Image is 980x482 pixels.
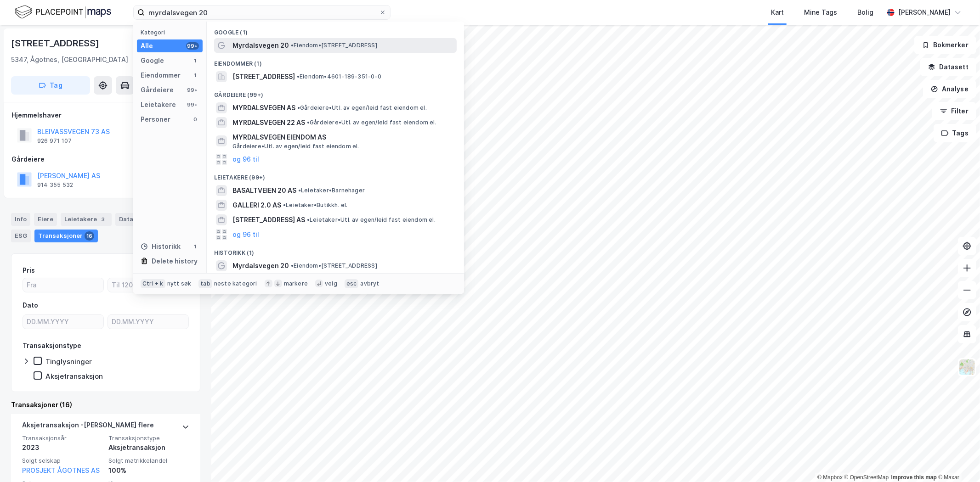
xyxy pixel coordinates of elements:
div: Kontrollprogram for chat [934,438,980,482]
div: Delete history [152,256,198,267]
span: Solgt selskap [22,457,103,465]
a: PROSJEKT ÅGOTNES AS [22,466,100,474]
span: MYRDALSVEGEN 22 AS [232,117,305,128]
div: nytt søk [167,280,192,287]
input: Søk på adresse, matrikkel, gårdeiere, leietakere eller personer [145,6,379,19]
span: [STREET_ADDRESS] [232,71,295,82]
div: Ctrl + k [141,279,165,288]
span: BASALTVEIEN 20 AS [232,185,296,196]
div: Transaksjoner [34,230,98,242]
div: 99+ [186,86,199,94]
span: • [297,73,300,80]
input: DD.MM.YYYY [108,315,188,329]
span: Eiendom • [STREET_ADDRESS] [291,42,377,49]
div: [PERSON_NAME] [898,7,951,18]
div: Leietakere (99+) [207,167,464,183]
span: Leietaker • Butikkh. el. [283,202,348,209]
button: og 96 til [232,229,259,240]
div: velg [325,280,337,287]
span: Myrdalsvegen 20 [232,40,289,51]
div: 99+ [186,42,199,50]
div: Mine Tags [804,7,837,18]
div: Transaksjonstype [23,340,81,351]
div: Google (1) [207,22,464,38]
input: Til 1200000 [108,278,188,292]
div: Kategori [141,29,203,36]
span: • [291,42,294,49]
div: Eiendommer [141,70,181,81]
span: Solgt matrikkelandel [108,457,189,465]
div: Historikk (1) [207,242,464,258]
a: OpenStreetMap [844,474,889,481]
div: Leietakere [141,99,176,110]
div: 99+ [186,101,199,108]
span: • [283,202,286,208]
div: Historikk [141,241,181,252]
button: og 96 til [232,154,259,165]
div: 1 [192,57,199,64]
button: Analyse [923,80,976,98]
button: Datasett [920,58,976,76]
img: Z [958,359,976,376]
div: neste kategori [214,280,257,287]
div: 100% [108,465,189,476]
div: Hjemmelshaver [11,110,200,121]
div: Tinglysninger [45,357,92,366]
button: Tag [11,76,90,95]
div: Aksjetransaksjon [45,372,103,381]
div: 16 [85,231,94,241]
div: 5347, Ågotnes, [GEOGRAPHIC_DATA] [11,54,128,65]
div: Dato [23,300,38,311]
div: markere [284,280,308,287]
div: esc [345,279,359,288]
input: DD.MM.YYYY [23,315,103,329]
span: MYRDALSVEGEN AS [232,102,295,113]
div: Bolig [857,7,873,18]
span: • [291,262,294,269]
img: logo.f888ab2527a4732fd821a326f86c7f29.svg [15,4,111,20]
button: Bokmerker [914,36,976,54]
iframe: Chat Widget [934,438,980,482]
button: Filter [932,102,976,120]
div: Gårdeiere [11,154,200,165]
span: [STREET_ADDRESS] AS [232,214,305,225]
span: Transaksjonsår [22,434,103,442]
span: Myrdalsvegen 20 [232,260,289,271]
div: tab [198,279,212,288]
div: Eiendommer (1) [207,53,464,69]
span: Transaksjonstype [108,434,189,442]
span: Leietaker • Utl. av egen/leid fast eiendom el. [307,216,436,224]
a: Mapbox [817,474,843,481]
div: Datasett [115,213,150,226]
span: • [297,104,300,111]
span: Eiendom • 4601-189-351-0-0 [297,73,381,80]
div: Alle [141,40,153,51]
div: 2023 [22,442,103,453]
input: Fra [23,278,103,292]
div: ESG [11,230,31,242]
span: Gårdeiere • Utl. av egen/leid fast eiendom el. [297,104,427,112]
span: • [307,216,310,223]
div: Aksjetransaksjon [108,442,189,453]
div: 1 [192,243,199,250]
span: Gårdeiere • Utl. av egen/leid fast eiendom el. [307,119,436,126]
a: Improve this map [891,474,937,481]
span: Eiendom • [STREET_ADDRESS] [291,262,377,269]
span: • [307,119,310,126]
span: GALLERI 2.0 AS [232,200,281,211]
div: Personer [141,114,170,125]
span: MYRDALSVEGEN EIENDOM AS [232,132,453,143]
div: Eiere [34,213,57,226]
div: Kart [771,7,784,18]
span: Leietaker • Barnehager [298,187,365,194]
div: 914 355 532 [37,181,73,189]
div: [STREET_ADDRESS] [11,36,101,50]
div: Leietakere [61,213,112,226]
div: Pris [23,265,35,276]
div: avbryt [360,280,379,287]
div: Gårdeiere (99+) [207,84,464,101]
span: • [298,187,301,194]
div: 1 [192,72,199,79]
div: 926 971 107 [37,137,72,145]
div: 0 [192,116,199,123]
